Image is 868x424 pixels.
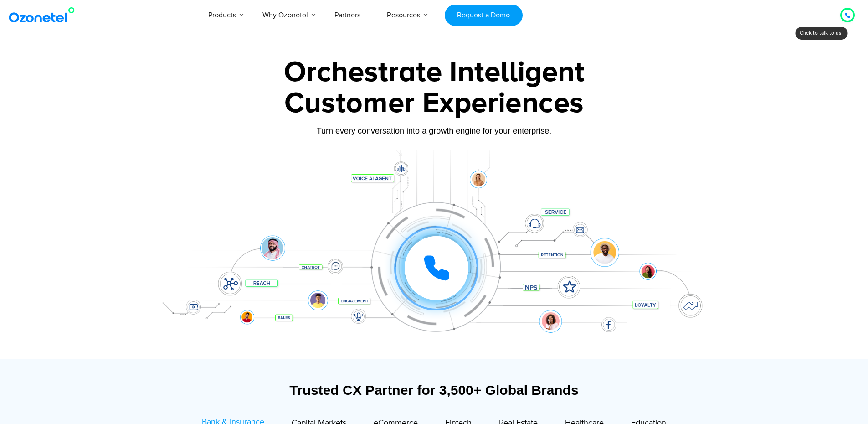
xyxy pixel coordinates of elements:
[154,382,714,398] div: Trusted CX Partner for 3,500+ Global Brands
[445,5,523,26] a: Request a Demo
[149,82,719,125] div: Customer Experiences
[149,126,719,136] div: Turn every conversation into a growth engine for your enterprise.
[149,58,719,87] div: Orchestrate Intelligent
